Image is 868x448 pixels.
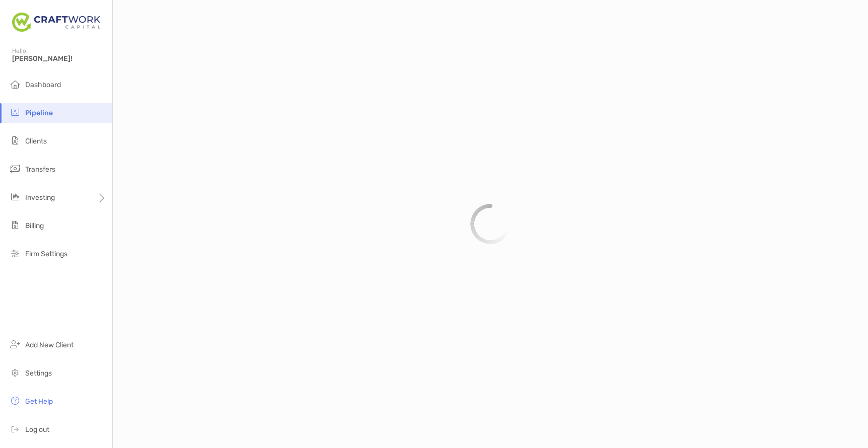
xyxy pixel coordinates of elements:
[25,425,49,434] span: Log out
[25,81,61,89] span: Dashboard
[25,397,53,406] span: Get Help
[12,4,100,40] img: Zoe Logo
[9,191,21,203] img: investing icon
[9,163,21,175] img: transfers icon
[9,78,21,90] img: dashboard icon
[9,219,21,231] img: billing icon
[9,395,21,407] img: get-help icon
[9,366,21,379] img: settings icon
[9,247,21,259] img: firm-settings icon
[9,338,21,350] img: add_new_client icon
[25,369,52,378] span: Settings
[25,109,53,117] span: Pipeline
[25,341,74,349] span: Add New Client
[9,134,21,146] img: clients icon
[12,54,106,63] span: [PERSON_NAME]!
[9,106,21,118] img: pipeline icon
[25,250,67,258] span: Firm Settings
[25,165,55,174] span: Transfers
[25,137,47,145] span: Clients
[9,423,21,435] img: logout icon
[25,221,44,230] span: Billing
[25,193,55,202] span: Investing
